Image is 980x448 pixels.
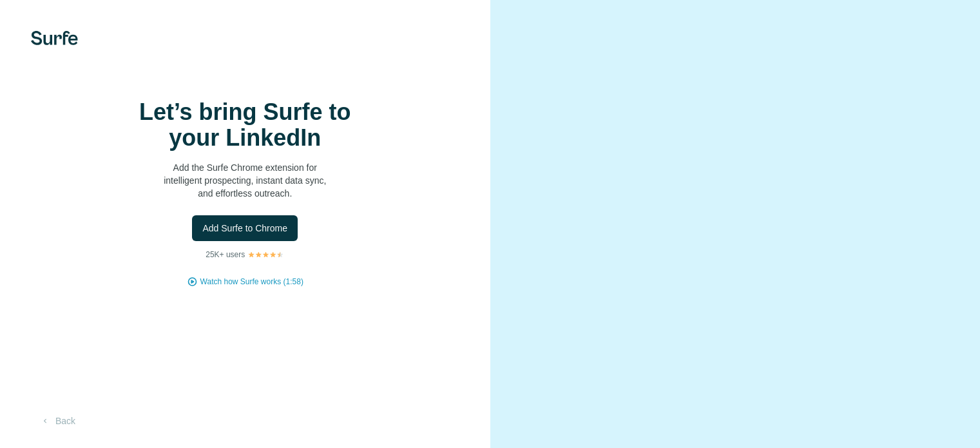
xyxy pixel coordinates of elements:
p: 25K+ users [206,249,245,260]
span: Add Surfe to Chrome [202,222,287,235]
h1: Let’s bring Surfe to your LinkedIn [116,99,374,151]
p: Add the Surfe Chrome extension for intelligent prospecting, instant data sync, and effortless out... [116,161,374,200]
button: Add Surfe to Chrome [192,215,298,241]
button: Watch how Surfe works (1:58) [200,276,303,287]
img: Surfe's logo [31,31,78,45]
button: Back [31,409,84,433]
img: Rating Stars [247,251,284,258]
